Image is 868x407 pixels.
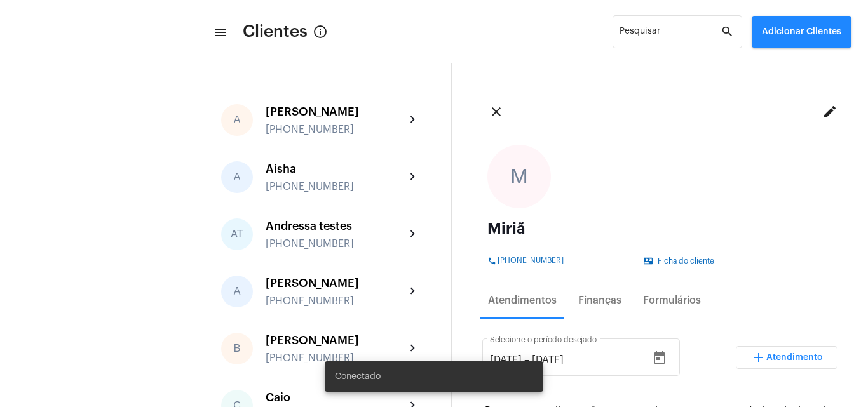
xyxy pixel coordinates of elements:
div: [PHONE_NUMBER] [266,181,405,192]
div: Formulários [643,295,701,306]
mat-icon: add [751,350,766,365]
div: [PHONE_NUMBER] [266,295,405,307]
div: A [221,276,253,307]
div: [PHONE_NUMBER] [266,238,405,250]
mat-icon: edit [822,104,837,119]
mat-icon: chevron_right [405,341,421,356]
span: Adicionar Clientes [762,27,841,36]
span: Clientes [243,22,308,42]
div: M [487,145,551,208]
mat-icon: close [489,104,504,119]
div: Miriã [487,221,832,236]
div: Andressa testes [266,220,405,232]
button: Open calendar [647,345,672,371]
div: Atendimentos [488,295,557,306]
span: [PHONE_NUMBER] [498,257,564,265]
mat-icon: Button that displays a tooltip when focused or hovered over [313,24,328,39]
div: A [221,104,253,136]
div: AT [221,218,253,250]
div: Caio [266,391,405,404]
mat-icon: chevron_right [405,170,421,185]
mat-icon: chevron_right [405,227,421,242]
div: Finanças [578,295,621,306]
div: Aisha [266,163,405,175]
button: Adicionar Clientes [752,16,851,48]
input: Pesquisar [620,29,721,39]
div: [PERSON_NAME] [266,105,405,118]
button: Button that displays a tooltip when focused or hovered over [308,19,333,44]
span: Atendimento [766,353,823,362]
span: Ficha do cliente [658,257,714,265]
mat-icon: sidenav icon [214,25,226,40]
div: A [221,161,253,193]
mat-icon: search [721,24,736,39]
div: B [221,333,253,364]
mat-icon: chevron_right [405,284,421,299]
mat-icon: phone [487,257,498,265]
div: [PERSON_NAME] [266,334,405,347]
span: Conectado [335,370,381,383]
mat-icon: chevron_right [405,112,421,128]
div: [PERSON_NAME] [266,277,405,290]
div: [PHONE_NUMBER] [266,124,405,135]
mat-icon: contact_mail [644,257,654,265]
input: Data do fim [532,354,608,366]
button: Adicionar Atendimento [736,346,837,369]
div: [PHONE_NUMBER] [266,352,405,364]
